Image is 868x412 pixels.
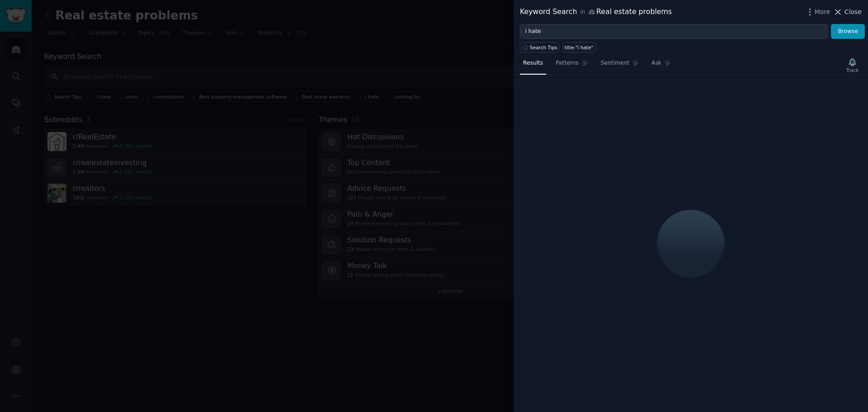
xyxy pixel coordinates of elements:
[580,8,585,16] span: in
[831,24,865,39] button: Browse
[565,44,594,51] div: title:"i hate"
[815,7,830,17] span: More
[552,56,591,75] a: Patterns
[520,6,672,18] div: Keyword Search Real estate problems
[601,59,629,67] span: Sentiment
[651,59,661,67] span: Ask
[833,7,862,17] button: Close
[520,24,828,39] input: Try a keyword related to your business
[520,56,546,75] a: Results
[598,56,642,75] a: Sentiment
[556,59,578,67] span: Patterns
[520,42,559,52] button: Search Tips
[805,7,830,17] button: More
[523,59,543,67] span: Results
[844,7,862,17] span: Close
[562,42,595,52] a: title:"i hate"
[530,44,557,51] span: Search Tips
[648,56,674,75] a: Ask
